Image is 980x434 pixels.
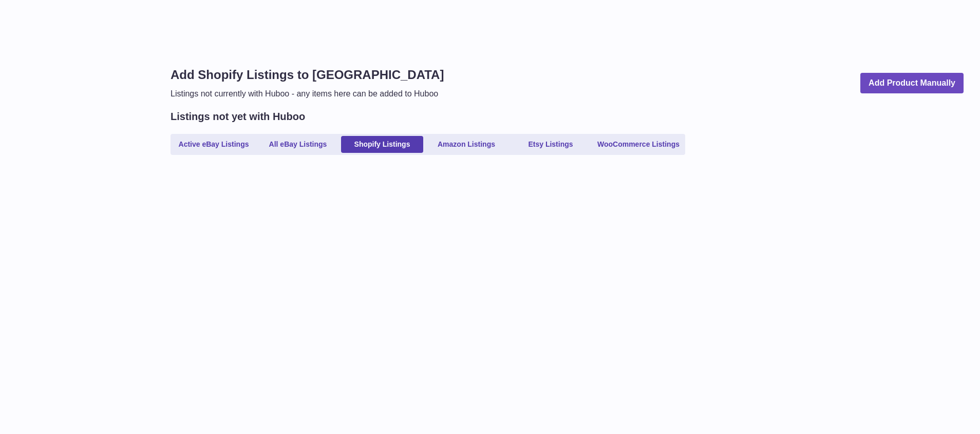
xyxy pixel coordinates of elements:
a: Shopify Listings [341,136,423,153]
a: All eBay Listings [257,136,339,153]
h1: Add Shopify Listings to [GEOGRAPHIC_DATA] [171,67,444,83]
a: Add Product Manually [860,73,964,94]
a: WooCommerce Listings [594,136,683,153]
a: Etsy Listings [510,136,592,153]
p: Listings not currently with Huboo - any items here can be added to Huboo [171,88,444,100]
h2: Listings not yet with Huboo [171,110,305,124]
a: Amazon Listings [425,136,507,153]
a: Active eBay Listings [173,136,255,153]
